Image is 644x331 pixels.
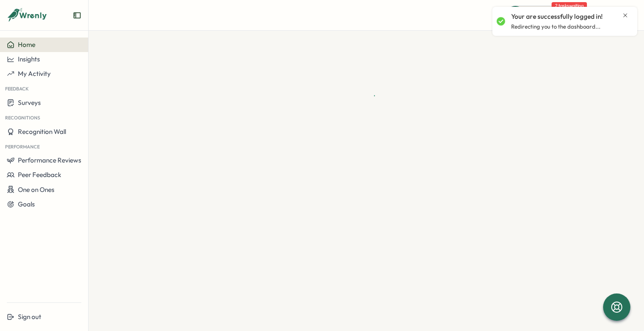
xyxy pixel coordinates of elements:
button: Quick Actions [506,6,590,24]
span: Recognition Wall [18,128,66,136]
button: Close notification [622,12,629,19]
span: Home [18,41,35,49]
button: Expand sidebar [73,11,81,20]
span: Performance Reviews [18,156,81,164]
span: One on Ones [18,186,55,194]
span: My Activity [18,70,51,78]
span: Sign out [18,313,41,321]
span: Goals [18,200,35,208]
p: Your are successfully logged in! [511,12,603,21]
span: Peer Feedback [18,171,61,179]
span: Insights [18,55,40,63]
span: 2 tasks waiting [552,2,587,9]
span: Surveys [18,99,41,107]
p: Redirecting you to the dashboard... [511,23,601,31]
